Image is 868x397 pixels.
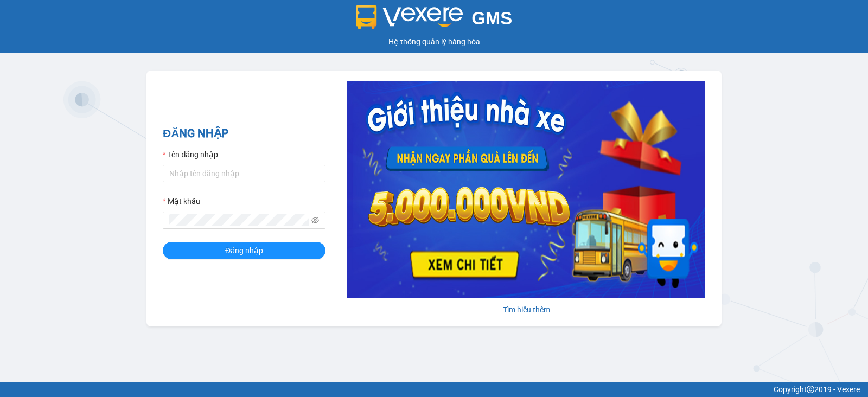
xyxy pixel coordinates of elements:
[8,383,860,395] div: Copyright 2019 - Vexere
[163,165,325,182] input: Tên đăng nhập
[163,149,218,161] label: Tên đăng nhập
[356,5,463,29] img: logo 2
[311,216,319,224] span: eye-invisible
[471,8,512,28] span: GMS
[163,242,325,259] button: Đăng nhập
[163,125,325,143] h2: ĐĂNG NHẬP
[347,304,705,316] div: Tìm hiểu thêm
[225,245,263,257] span: Đăng nhập
[807,386,814,393] span: copyright
[3,36,865,48] div: Hệ thống quản lý hàng hóa
[163,195,200,207] label: Mật khẩu
[347,81,705,298] img: banner-0
[356,16,513,25] a: GMS
[169,214,309,226] input: Mật khẩu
